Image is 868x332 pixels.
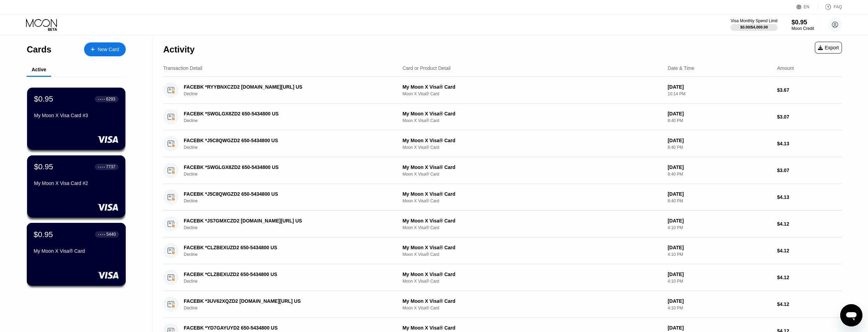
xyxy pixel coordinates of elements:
div: Active [32,67,46,72]
div: Moon X Visa® Card [403,199,662,203]
div: FAQ [818,3,842,10]
div: 5440 [106,232,116,237]
div: Moon X Visa® Card [403,306,662,310]
div: 7737 [106,164,115,169]
div: Decline [184,145,394,150]
div: [DATE] [668,84,771,90]
div: [DATE] [668,218,771,224]
div: My Moon X Visa® Card [403,138,662,143]
div: Date & Time [668,65,694,71]
div: $4.12 [777,301,842,307]
div: Moon X Visa® Card [403,91,662,96]
div: My Moon X Visa Card #3 [34,113,118,118]
div: FACEBK *SWGLGX8ZD2 650-5434800 US [184,111,379,116]
div: [DATE] [668,298,771,304]
div: 4:10 PM [668,306,771,310]
div: 6293 [106,97,115,102]
div: $0.00 / $4,000.00 [740,25,768,29]
div: My Moon X Visa® Card [403,245,662,250]
div: [DATE] [668,111,771,116]
div: $0.95 [34,230,53,239]
div: $3.07 [777,114,842,120]
div: FACEBK *J5C8QWGZD2 650-5434800 US [184,138,379,143]
div: 4:10 PM [668,279,771,284]
div: Decline [184,172,394,177]
div: [DATE] [668,325,771,331]
div: $0.95 [34,162,53,171]
div: 8:40 PM [668,118,771,123]
div: Decline [184,118,394,123]
div: FACEBK *SWGLGX8ZD2 650-5434800 USDeclineMy Moon X Visa® CardMoon X Visa® Card[DATE]8:40 PM$3.07 [163,157,842,184]
div: Decline [184,279,394,284]
div: My Moon X Visa® Card [403,84,662,90]
div: ● ● ● ● [98,166,105,168]
div: FACEBK *CLZBEXUZD2 650-5434800 USDeclineMy Moon X Visa® CardMoon X Visa® Card[DATE]4:10 PM$4.12 [163,237,842,264]
div: FACEBK *J5C8QWGZD2 650-5434800 US [184,191,379,197]
div: FACEBK *SWGLGX8ZD2 650-5434800 USDeclineMy Moon X Visa® CardMoon X Visa® Card[DATE]8:40 PM$3.07 [163,104,842,130]
div: $0.95● ● ● ●5440My Moon X Visa® Card [27,223,125,285]
div: Cards [27,44,51,55]
div: Visa Monthly Spend Limit$0.00/$4,000.00 [730,18,777,31]
div: Visa Monthly Spend Limit [730,18,777,23]
div: Activity [163,44,195,55]
div: Moon Credit [792,26,814,31]
div: New Card [84,42,126,56]
div: Moon X Visa® Card [403,225,662,230]
div: 10:14 PM [668,91,771,96]
div: My Moon X Visa® Card [403,218,662,224]
div: Moon X Visa® Card [403,252,662,257]
div: FACEBK *CLZBEXUZD2 650-5434800 US [184,245,379,250]
div: FACEBK *3UV62XQZD2 [DOMAIN_NAME][URL] US [184,298,379,304]
div: $3.07 [777,168,842,173]
div: 8:40 PM [668,172,771,177]
div: FACEBK *J5C8QWGZD2 650-5434800 USDeclineMy Moon X Visa® CardMoon X Visa® Card[DATE]8:40 PM$4.13 [163,184,842,211]
div: Amount [777,65,794,71]
div: My Moon X Visa® Card [403,164,662,170]
div: Export [818,45,839,50]
div: My Moon X Visa® Card [403,111,662,116]
div: New Card [98,47,119,52]
div: ● ● ● ● [98,233,105,235]
div: Transaction Detail [163,65,202,71]
div: Moon X Visa® Card [403,279,662,284]
div: FACEBK *JS7GMXCZD2 [DOMAIN_NAME][URL] USDeclineMy Moon X Visa® CardMoon X Visa® Card[DATE]4:10 PM... [163,211,842,237]
div: EN [804,5,810,9]
div: FACEBK *J5C8QWGZD2 650-5434800 USDeclineMy Moon X Visa® CardMoon X Visa® Card[DATE]8:40 PM$4.13 [163,130,842,157]
div: [DATE] [668,164,771,170]
div: $0.95● ● ● ●7737My Moon X Visa Card #2 [27,155,125,218]
div: Decline [184,199,394,203]
div: FACEBK *RYYBNXCZD2 [DOMAIN_NAME][URL] USDeclineMy Moon X Visa® CardMoon X Visa® Card[DATE]10:14 P... [163,77,842,104]
div: Decline [184,306,394,310]
div: FACEBK *CLZBEXUZD2 650-5434800 USDeclineMy Moon X Visa® CardMoon X Visa® Card[DATE]4:10 PM$4.12 [163,264,842,291]
div: FACEBK *YD7GAYUYD2 650-5434800 US [184,325,379,331]
div: 4:10 PM [668,252,771,257]
div: FACEBK *JS7GMXCZD2 [DOMAIN_NAME][URL] US [184,218,379,224]
iframe: Nút để khởi chạy cửa sổ nhắn tin [840,304,862,326]
div: My Moon X Visa® Card [34,248,119,254]
div: My Moon X Visa Card #2 [34,180,118,186]
div: Decline [184,252,394,257]
div: $4.12 [777,248,842,253]
div: My Moon X Visa® Card [403,191,662,197]
div: $4.13 [777,141,842,146]
div: ● ● ● ● [98,98,105,100]
div: 4:10 PM [668,225,771,230]
div: FACEBK *3UV62XQZD2 [DOMAIN_NAME][URL] USDeclineMy Moon X Visa® CardMoon X Visa® Card[DATE]4:10 PM... [163,291,842,318]
div: [DATE] [668,138,771,143]
div: $4.12 [777,275,842,280]
div: My Moon X Visa® Card [403,325,662,331]
div: Moon X Visa® Card [403,118,662,123]
div: [DATE] [668,272,771,277]
div: $0.95 [792,19,814,26]
div: Card or Product Detail [403,65,451,71]
div: FAQ [834,5,842,9]
div: Moon X Visa® Card [403,172,662,177]
div: Export [815,42,842,54]
div: [DATE] [668,245,771,250]
div: EN [796,3,818,10]
div: Moon X Visa® Card [403,145,662,150]
div: FACEBK *RYYBNXCZD2 [DOMAIN_NAME][URL] US [184,84,379,90]
div: My Moon X Visa® Card [403,298,662,304]
div: Decline [184,225,394,230]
